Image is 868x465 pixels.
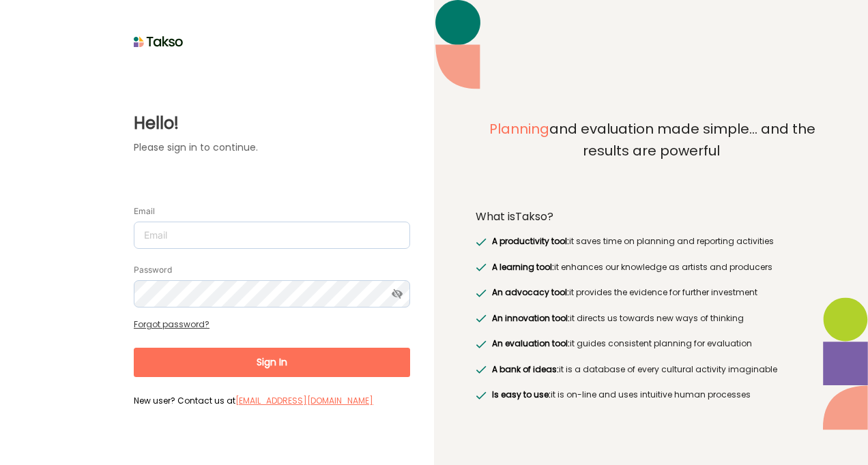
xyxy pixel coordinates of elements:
[476,263,487,271] img: greenRight
[492,363,559,375] span: A bank of ideas:
[134,348,410,377] button: Sign In
[489,235,773,248] label: it saves time on planning and reporting activities
[134,222,410,249] input: Email
[489,260,772,274] label: it enhances our knowledge as artists and producers
[489,286,757,299] label: it provides the evidence for further investment
[476,238,487,246] img: greenRight
[489,119,549,138] span: Planning
[235,395,373,406] a: [EMAIL_ADDRESS][DOMAIN_NAME]
[492,312,570,324] span: An innovation tool:
[489,388,750,402] label: it is on-line and uses intuitive human processes
[476,289,487,297] img: greenRight
[235,394,373,408] label: [EMAIL_ADDRESS][DOMAIN_NAME]
[489,363,777,376] label: it is a database of every cultural activity imaginable
[134,111,410,136] label: Hello!
[492,389,551,400] span: Is easy to use:
[134,265,172,275] label: Password
[489,312,743,325] label: it directs us towards new ways of thinking
[489,337,751,350] label: it guides consistent planning for evaluation
[476,340,487,348] img: greenRight
[134,31,184,52] img: taksoLoginLogo
[134,206,155,217] label: Email
[492,235,569,247] span: A productivity tool:
[476,391,487,400] img: greenRight
[476,119,826,192] label: and evaluation made simple... and the results are powerful
[476,314,487,322] img: greenRight
[492,261,554,273] span: A learning tool:
[134,394,410,406] label: New user? Contact us at
[515,209,553,224] span: Takso?
[492,337,570,349] span: An evaluation tool:
[476,210,553,224] label: What is
[134,318,209,330] a: Forgot password?
[134,140,410,155] label: Please sign in to continue.
[492,286,569,298] span: An advocacy tool:
[476,365,487,374] img: greenRight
